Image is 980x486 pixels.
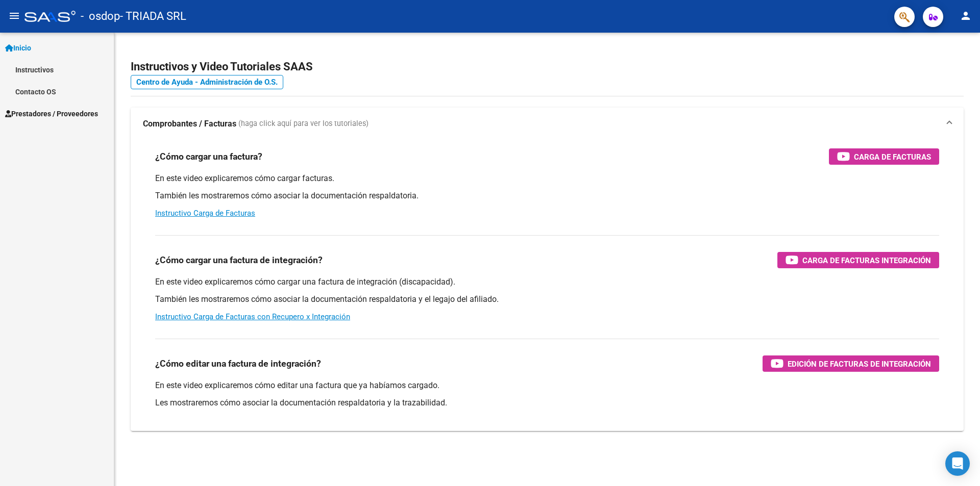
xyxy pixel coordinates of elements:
[155,312,350,321] a: Instructivo Carga de Facturas con Recupero x Integración
[788,357,931,370] span: Edición de Facturas de integración
[155,294,939,305] p: También les mostraremos cómo asociar la documentación respaldatoria y el legajo del afiliado.
[945,451,970,476] div: Open Intercom Messenger
[238,118,369,130] span: (haga click aquí para ver los tutoriales)
[120,5,186,28] span: - TRIADA SRL
[829,148,939,165] button: Carga de Facturas
[5,42,31,54] span: Inicio
[131,57,964,76] h2: Instructivos y Video Tutoriales SAAS
[155,173,939,184] p: En este video explicaremos cómo cargar facturas.
[8,10,20,22] mat-icon: menu
[131,75,283,89] a: Centro de Ayuda - Administración de O.S.
[155,209,255,218] a: Instructivo Carga de Facturas
[763,355,939,372] button: Edición de Facturas de integración
[155,380,939,391] p: En este video explicaremos cómo editar una factura que ya habíamos cargado.
[155,276,939,288] p: En este video explicaremos cómo cargar una factura de integración (discapacidad).
[155,149,262,164] h3: ¿Cómo cargar una factura?
[155,397,939,408] p: Les mostraremos cómo asociar la documentación respaldatoria y la trazabilidad.
[81,5,120,28] span: - osdop
[5,108,98,119] span: Prestadores / Proveedores
[802,254,931,267] span: Carga de Facturas Integración
[777,252,939,268] button: Carga de Facturas Integración
[143,118,236,130] strong: Comprobantes / Facturas
[854,150,931,163] span: Carga de Facturas
[131,140,964,431] div: Comprobantes / Facturas (haga click aquí para ver los tutoriales)
[960,10,972,22] mat-icon: person
[155,253,323,267] h3: ¿Cómo cargar una factura de integración?
[131,108,964,140] mat-expansion-panel-header: Comprobantes / Facturas (haga click aquí para ver los tutoriales)
[155,356,321,371] h3: ¿Cómo editar una factura de integración?
[155,190,939,201] p: También les mostraremos cómo asociar la documentación respaldatoria.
